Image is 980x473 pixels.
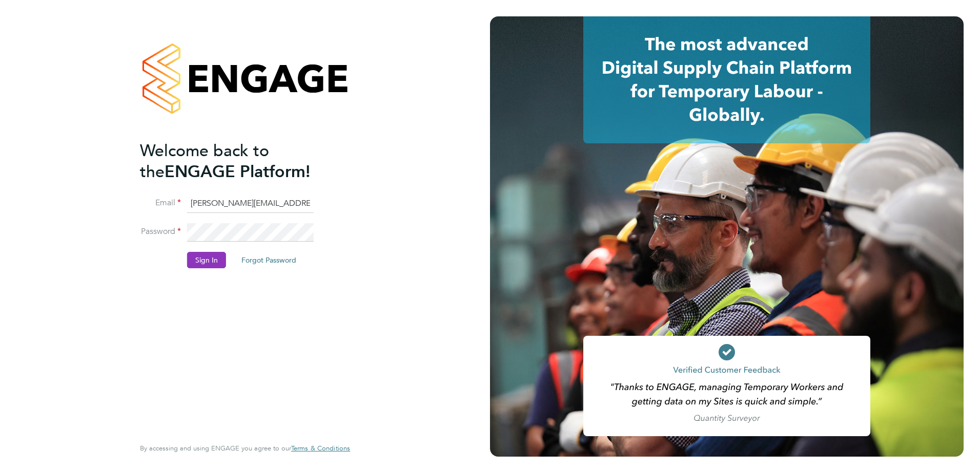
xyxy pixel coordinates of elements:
[187,252,226,268] button: Sign In
[140,444,350,453] span: By accessing and using ENGAGE you agree to our
[291,444,350,453] span: Terms & Conditions
[233,252,304,268] button: Forgot Password
[140,226,181,237] label: Password
[140,198,181,208] label: Email
[187,195,314,213] input: Enter your work email...
[291,444,350,453] a: Terms & Conditions
[140,140,340,182] h2: ENGAGE Platform!
[140,141,269,182] span: Welcome back to the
